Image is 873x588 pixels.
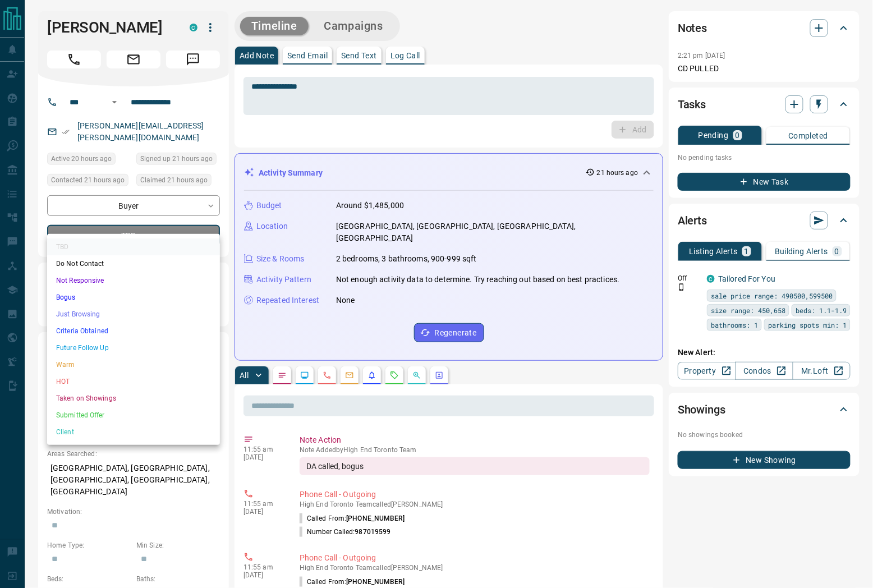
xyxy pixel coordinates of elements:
li: Client [47,424,220,440]
li: Not Responsive [47,272,220,289]
li: Warm [47,356,220,373]
li: Bogus [47,289,220,306]
li: Taken on Showings [47,390,220,407]
li: HOT [47,373,220,390]
li: Do Not Contact [47,255,220,272]
li: Submitted Offer [47,407,220,424]
li: Criteria Obtained [47,323,220,339]
li: Future Follow Up [47,339,220,356]
li: Just Browsing [47,306,220,323]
